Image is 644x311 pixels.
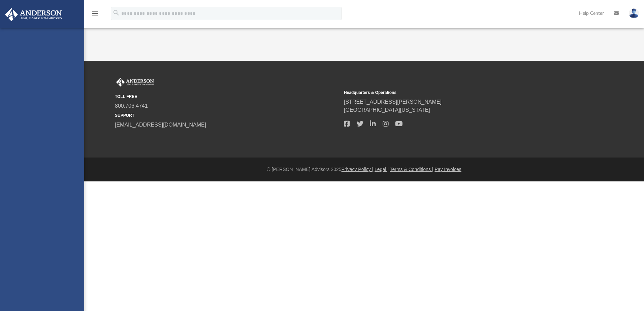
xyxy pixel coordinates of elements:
a: 800.706.4741 [115,103,148,109]
img: Anderson Advisors Platinum Portal [115,78,155,87]
div: © [PERSON_NAME] Advisors 2025 [84,166,644,173]
a: Privacy Policy | [342,167,374,172]
a: Terms & Conditions | [390,167,433,172]
a: Legal | [375,167,389,172]
a: menu [91,13,99,18]
a: [GEOGRAPHIC_DATA][US_STATE] [344,107,430,113]
small: SUPPORT [115,112,339,118]
small: Headquarters & Operations [344,90,568,96]
i: search [112,9,120,16]
a: Pay Invoices [434,167,461,172]
i: menu [91,9,99,18]
a: [EMAIL_ADDRESS][DOMAIN_NAME] [115,122,206,128]
img: Anderson Advisors Platinum Portal [3,8,64,21]
a: [STREET_ADDRESS][PERSON_NAME] [344,99,442,105]
small: TOLL FREE [115,94,339,100]
img: User Pic [629,8,639,18]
